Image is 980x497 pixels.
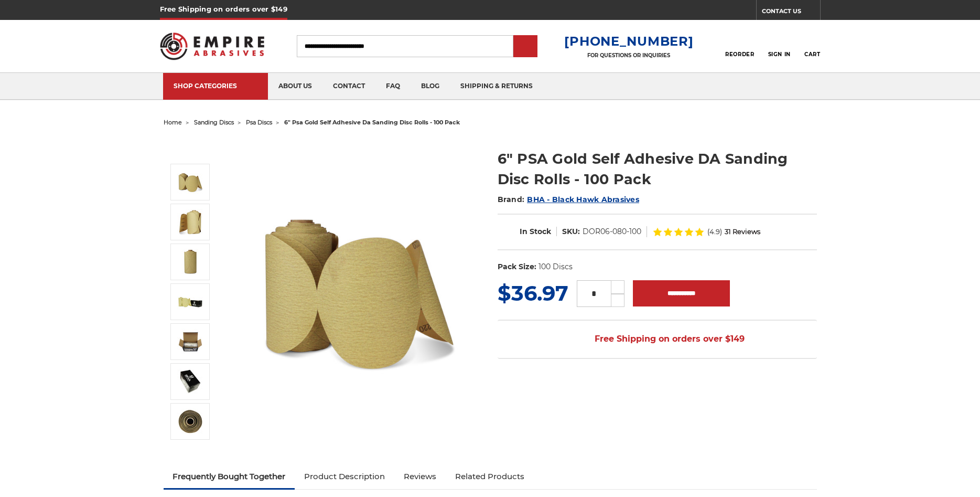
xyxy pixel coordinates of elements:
span: (4.9) [707,228,722,235]
dt: Pack Size: [498,261,536,272]
span: In Stock [520,227,551,236]
span: Reorder [725,51,754,58]
a: shipping & returns [450,73,543,100]
a: home [164,119,182,126]
img: Empire Abrasives [160,26,265,67]
img: 6" DA Sanding Discs on a Roll [253,185,463,395]
span: Free Shipping on orders over $149 [569,329,745,350]
span: 6" psa gold self adhesive da sanding disc rolls - 100 pack [284,119,460,126]
a: BHA - Black Hawk Abrasives [527,195,639,204]
a: SHOP CATEGORIES [163,73,268,100]
dt: SKU: [562,226,580,237]
img: discs on a roll 100 pack 6 inch [177,329,203,355]
input: Submit [515,36,536,57]
a: psa discs [246,119,272,126]
img: 6" PSA Gold Sanding Discs on a Roll [177,408,203,435]
h1: 6" PSA Gold Self Adhesive DA Sanding Disc Rolls - 100 Pack [498,149,817,189]
span: Brand: [498,195,525,204]
a: Frequently Bought Together [164,465,295,488]
a: Reviews [394,465,446,488]
a: Reorder [725,35,754,57]
a: contact [322,73,375,100]
img: 6" Roll of Gold PSA Discs [177,209,203,235]
p: FOR QUESTIONS OR INQUIRIES [564,52,693,59]
span: Sign In [768,51,791,58]
a: Related Products [446,465,534,488]
img: Black Hawk Abrasives 6" Gold Sticky Back PSA Discs [177,289,203,315]
div: SHOP CATEGORIES [174,82,257,90]
a: [PHONE_NUMBER] [564,34,693,49]
a: faq [375,73,411,100]
a: sanding discs [194,119,234,126]
a: Cart [804,35,820,58]
a: Product Description [295,465,394,488]
span: Cart [804,51,820,58]
img: BHA PSA discs on a roll [177,368,203,395]
dd: 100 Discs [539,261,573,272]
a: CONTACT US [762,5,820,20]
span: $36.97 [498,280,568,306]
a: blog [411,73,450,100]
span: 31 Reviews [725,228,760,235]
img: 6" DA Sanding Discs on a Roll [177,169,203,195]
a: about us [268,73,322,100]
dd: DOR06-080-100 [583,226,641,237]
img: 6" Sticky Backed Sanding Discs [177,249,203,275]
